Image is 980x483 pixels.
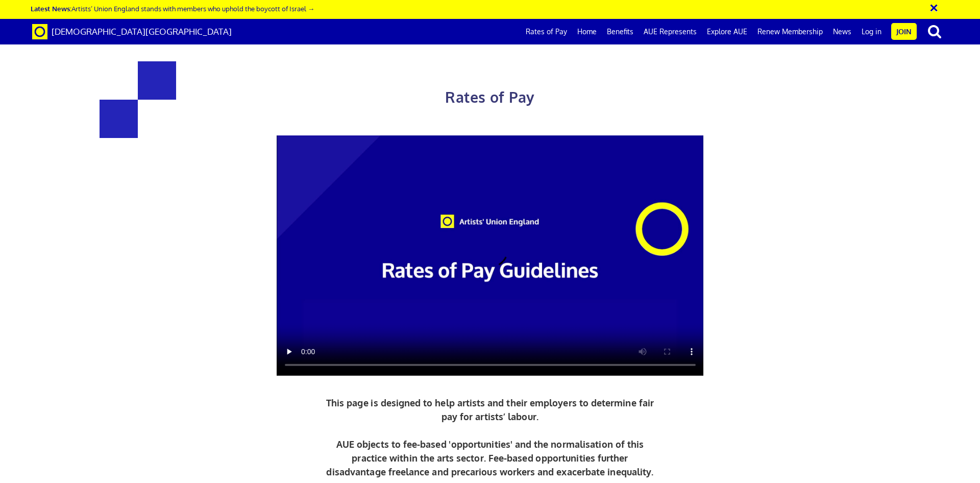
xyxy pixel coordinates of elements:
[752,19,828,44] a: Renew Membership
[602,19,639,44] a: Benefits
[324,396,657,479] p: This page is designed to help artists and their employers to determine fair pay for artists’ labo...
[24,19,239,44] a: Brand [DEMOGRAPHIC_DATA][GEOGRAPHIC_DATA]
[445,88,534,106] span: Rates of Pay
[828,19,856,44] a: News
[919,20,950,42] button: search
[572,19,602,44] a: Home
[891,23,917,40] a: Join
[521,19,572,44] a: Rates of Pay
[52,26,232,37] span: [DEMOGRAPHIC_DATA][GEOGRAPHIC_DATA]
[31,4,71,13] strong: Latest News:
[702,19,752,44] a: Explore AUE
[856,19,887,44] a: Log in
[31,4,314,13] a: Latest News:Artists’ Union England stands with members who uphold the boycott of Israel →
[639,19,702,44] a: AUE Represents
